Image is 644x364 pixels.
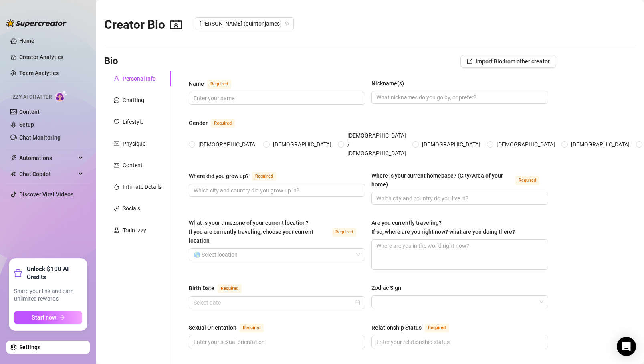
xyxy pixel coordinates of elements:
a: Settings [19,344,40,350]
img: Chat Copilot [10,171,16,177]
div: Intimate Details [123,182,162,191]
span: Chat Copilot [19,168,76,180]
span: Automations [19,152,76,164]
img: logo-BBDzfeDw.svg [6,19,67,27]
span: Required [332,228,356,237]
button: Import Bio from other creator [460,55,556,68]
span: idcard [114,141,119,146]
button: Start nowarrow-right [14,311,82,324]
span: [DEMOGRAPHIC_DATA] / [DEMOGRAPHIC_DATA] [344,131,409,158]
span: Required [515,176,539,185]
span: user [114,76,119,81]
span: [DEMOGRAPHIC_DATA] [195,140,260,149]
div: Lifestyle [123,117,143,126]
div: Name [189,79,204,88]
input: Where is your current homebase? (City/Area of your home) [376,194,541,203]
label: Name [189,79,240,89]
span: contacts [170,18,182,30]
label: Where did you grow up? [189,171,285,181]
input: Relationship Status [376,338,541,346]
div: Relationship Status [371,323,422,332]
span: Required [211,119,235,128]
div: Physique [123,139,145,148]
span: arrow-right [59,315,65,320]
span: What is your timezone of your current location? If you are currently traveling, choose your curre... [189,220,313,244]
div: Zodiac Sign [371,283,401,292]
span: Required [218,284,242,293]
span: Start now [32,314,56,321]
span: heart [114,119,119,125]
a: Chat Monitoring [19,134,61,141]
span: import [467,59,472,64]
div: Personal Info [123,74,156,83]
a: Team Analytics [19,70,59,76]
div: Open Intercom Messenger [617,337,636,356]
label: Zodiac Sign [371,283,407,292]
span: [DEMOGRAPHIC_DATA] [568,140,633,149]
div: Chatting [123,96,144,105]
span: fire [114,184,119,190]
a: Content [19,109,40,115]
div: Gender [189,119,208,127]
div: Content [123,161,143,170]
input: Sexual Orientation [194,338,359,346]
h2: Creator Bio [104,17,182,32]
div: Socials [123,204,140,213]
label: Relationship Status [371,323,458,332]
label: Where is your current homebase? (City/Area of your home) [371,171,548,189]
span: Required [252,172,276,181]
a: Creator Analytics [19,51,83,63]
div: Where is your current homebase? (City/Area of your home) [371,171,512,189]
span: Izzy AI Chatter [11,93,52,101]
span: Share your link and earn unlimited rewards [14,287,82,303]
span: gift [14,269,22,277]
span: experiment [114,227,119,233]
span: team [285,21,289,26]
span: [DEMOGRAPHIC_DATA] [270,140,335,149]
a: Discover Viral Videos [19,191,73,198]
label: Nickname(s) [371,79,410,88]
input: Name [194,94,359,103]
span: Quinton (quintonjames) [200,18,289,30]
span: link [114,206,119,211]
input: Nickname(s) [376,93,541,102]
div: Where did you grow up? [189,172,249,180]
label: Sexual Orientation [189,323,273,332]
input: Birth Date [194,298,353,307]
span: thunderbolt [10,155,17,161]
input: Where did you grow up? [194,186,359,195]
span: Required [240,324,264,332]
a: Setup [19,121,34,128]
span: [DEMOGRAPHIC_DATA] [419,140,484,149]
span: Required [207,80,231,89]
span: [DEMOGRAPHIC_DATA] [493,140,558,149]
h3: Bio [104,55,118,68]
span: message [114,97,119,103]
span: Required [425,324,449,332]
img: AI Chatter [55,90,67,102]
div: Train Izzy [123,226,146,235]
strong: Unlock $100 AI Credits [27,265,82,281]
span: Are you currently traveling? If so, where are you right now? what are you doing there? [371,220,515,235]
div: Birth Date [189,284,214,293]
label: Birth Date [189,283,250,293]
span: Import Bio from other creator [476,58,550,65]
div: Sexual Orientation [189,323,236,332]
a: Home [19,38,34,44]
span: picture [114,162,119,168]
label: Gender [189,118,244,128]
div: Nickname(s) [371,79,404,88]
